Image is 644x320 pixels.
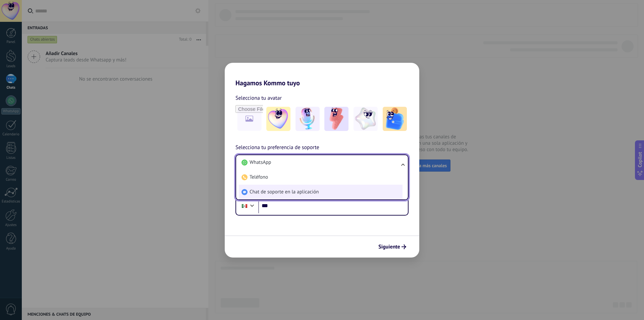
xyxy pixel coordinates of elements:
img: -3.jpeg [324,107,348,131]
div: Mexico: + 52 [238,199,251,213]
button: Siguiente [375,241,409,253]
img: -1.jpeg [266,107,290,131]
img: -2.jpeg [296,107,320,131]
span: Selecciona tu avatar [235,94,282,102]
span: Teléfono [250,174,268,181]
img: -5.jpeg [383,107,407,131]
span: Chat de soporte en la aplicación [250,189,319,195]
img: -4.jpeg [354,107,378,131]
span: WhatsApp [250,159,271,166]
span: Selecciona tu preferencia de soporte [235,143,319,152]
span: Siguiente [378,244,400,249]
h2: Hagamos Kommo tuyo [225,63,419,87]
